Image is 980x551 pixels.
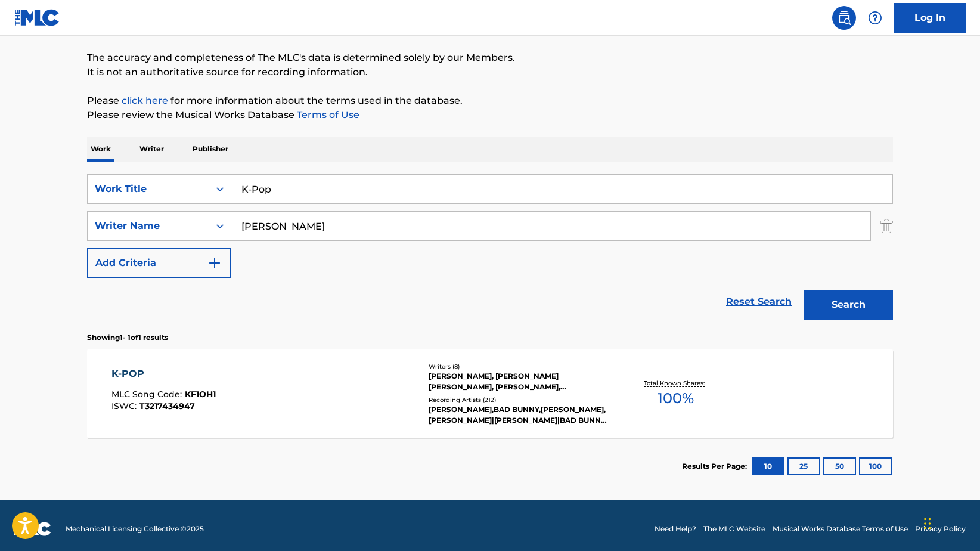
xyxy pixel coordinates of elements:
p: Work [87,137,114,162]
p: Please for more information about the terms used in the database. [87,94,893,108]
a: Reset Search [720,289,798,315]
img: search [837,11,851,25]
span: Mechanical Licensing Collective © 2025 [66,524,204,534]
img: help [868,11,882,25]
div: Writers ( 8 ) [429,362,609,371]
iframe: Chat Widget [920,494,980,551]
span: ISWC : [111,401,139,411]
button: 25 [787,457,820,475]
div: Writer Name [95,219,202,233]
div: [PERSON_NAME], [PERSON_NAME] [PERSON_NAME], [PERSON_NAME], [PERSON_NAME], [PERSON_NAME] [PERSON_N... [429,371,609,392]
p: Results Per Page: [682,461,750,472]
button: Search [804,290,893,320]
img: MLC Logo [14,9,60,26]
span: KF1OH1 [185,389,216,400]
button: Add Criteria [87,248,231,278]
div: [PERSON_NAME],BAD BUNNY,[PERSON_NAME], [PERSON_NAME]|[PERSON_NAME]|BAD BUNNY, [PERSON_NAME], [PER... [429,404,609,426]
a: click here [122,95,168,106]
a: Privacy Policy [915,524,966,534]
button: 50 [823,457,856,475]
p: Writer [136,137,168,162]
div: K-POP [111,367,216,381]
span: 100 % [658,388,694,409]
a: Musical Works Database Terms of Use [773,524,908,534]
p: Publisher [189,137,232,162]
a: Public Search [832,6,856,30]
div: Drag [924,506,931,541]
a: Terms of Use [294,109,359,120]
div: Recording Artists ( 212 ) [429,395,609,404]
button: 100 [859,457,892,475]
p: Showing 1 - 1 of 1 results [87,332,168,343]
span: MLC Song Code : [111,389,185,400]
a: The MLC Website [703,524,765,534]
p: The accuracy and completeness of The MLC's data is determined solely by our Members. [87,51,893,65]
p: It is not an authoritative source for recording information. [87,65,893,79]
button: 10 [752,457,784,475]
a: Need Help? [655,524,696,534]
a: Log In [894,3,966,33]
img: 9d2ae6d4665cec9f34b9.svg [207,256,222,270]
p: Total Known Shares: [644,379,708,388]
a: K-POPMLC Song Code:KF1OH1ISWC:T3217434947Writers (8)[PERSON_NAME], [PERSON_NAME] [PERSON_NAME], [... [87,349,893,438]
p: Please review the Musical Works Database [87,108,893,122]
div: Work Title [95,182,202,196]
form: Search Form [87,174,893,326]
span: T3217434947 [139,401,195,411]
img: Delete Criterion [880,211,893,241]
div: Help [863,6,887,30]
